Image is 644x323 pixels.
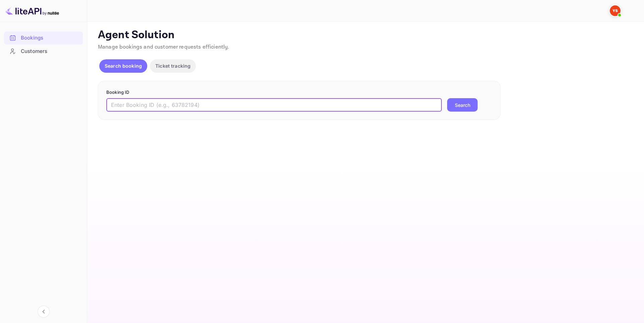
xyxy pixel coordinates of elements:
a: Bookings [4,31,83,44]
button: Collapse navigation [38,306,50,318]
p: Search booking [105,62,142,69]
p: Ticket tracking [155,62,191,69]
div: Bookings [4,31,83,45]
div: Customers [21,48,79,55]
span: Manage bookings and customer requests efficiently. [98,44,229,51]
button: Search [447,98,478,112]
div: Customers [4,45,83,58]
div: Bookings [21,34,79,42]
p: Agent Solution [98,28,632,42]
p: Booking ID [106,89,492,96]
img: Yandex Support [610,5,621,16]
input: Enter Booking ID (e.g., 63782194) [106,98,442,112]
img: LiteAPI logo [5,5,59,16]
a: Customers [4,45,83,57]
